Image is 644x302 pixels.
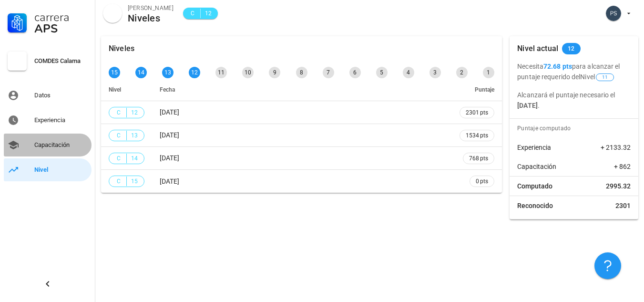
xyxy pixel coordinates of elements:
[101,78,152,101] th: Nivel
[189,67,200,78] div: 12
[131,177,138,186] span: 15
[615,201,631,210] span: 2301
[614,162,631,171] span: + 862
[115,154,123,163] span: C
[403,67,414,78] div: 4
[131,108,138,117] span: 12
[580,73,615,81] span: Nivel
[517,181,552,191] span: Computado
[476,177,488,186] span: 0 pts
[131,154,138,163] span: 14
[34,92,88,99] div: Datos
[469,154,488,163] span: 768 pts
[4,158,92,181] a: Nivel
[131,131,138,140] span: 13
[103,4,122,23] div: avatar
[215,67,227,78] div: 11
[517,36,558,61] div: Nivel actual
[517,162,556,171] span: Capacitación
[517,90,631,111] p: Alcanzará el puntaje necesario el .
[128,13,174,23] div: Niveles
[34,11,88,23] div: Carrera
[128,3,174,13] div: [PERSON_NAME]
[204,9,212,18] span: 12
[160,154,179,162] span: [DATE]
[466,131,488,140] span: 1534 pts
[115,108,123,117] span: C
[34,141,88,149] div: Capacitación
[160,86,175,93] span: Fecha
[4,84,92,107] a: Datos
[34,57,88,65] div: COMDES Calama
[189,9,196,18] span: C
[517,143,551,152] span: Experiencia
[513,119,638,138] div: Puntaje computado
[543,62,572,70] b: 72.68 pts
[452,78,502,101] th: Puntaje
[269,67,280,78] div: 9
[109,36,134,61] div: Niveles
[34,23,88,34] div: APS
[456,67,468,78] div: 2
[483,67,494,78] div: 1
[162,67,174,78] div: 13
[4,134,92,156] a: Capacitación
[160,108,179,116] span: [DATE]
[323,67,334,78] div: 7
[152,78,452,101] th: Fecha
[517,61,631,82] p: Necesita para alcanzar el puntaje requerido del
[135,67,147,78] div: 14
[296,67,307,78] div: 8
[602,74,608,81] span: 11
[115,131,123,140] span: C
[115,177,123,186] span: C
[4,109,92,132] a: Experiencia
[517,102,538,109] b: [DATE]
[242,67,254,78] div: 10
[568,43,575,54] span: 12
[466,108,488,117] span: 2301 pts
[606,6,621,21] div: avatar
[34,166,88,174] div: Nivel
[109,86,121,93] span: Nivel
[606,181,631,191] span: 2995.32
[349,67,361,78] div: 6
[34,116,88,124] div: Experiencia
[475,86,494,93] span: Puntaje
[601,143,631,152] span: + 2133.32
[376,67,388,78] div: 5
[160,177,179,185] span: [DATE]
[429,67,441,78] div: 3
[160,131,179,139] span: [DATE]
[517,201,553,210] span: Reconocido
[109,67,120,78] div: 15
